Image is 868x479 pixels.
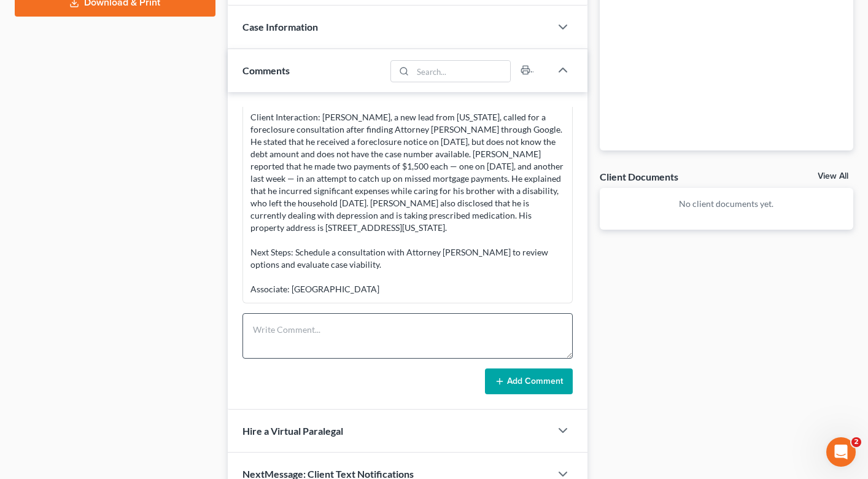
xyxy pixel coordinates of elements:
[818,172,848,181] a: View All
[242,425,343,437] span: Hire a Virtual Paralegal
[485,368,573,394] button: Add Comment
[250,74,565,295] div: Date: [DATE] Time: 11:09 AM EST Client Interaction: [PERSON_NAME], a new lead from [US_STATE], ca...
[851,437,861,447] span: 2
[600,170,678,183] div: Client Documents
[413,61,510,82] input: Search...
[242,21,318,33] span: Case Information
[242,64,290,76] span: Comments
[610,198,843,210] p: No client documents yet.
[826,437,856,467] iframe: Intercom live chat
